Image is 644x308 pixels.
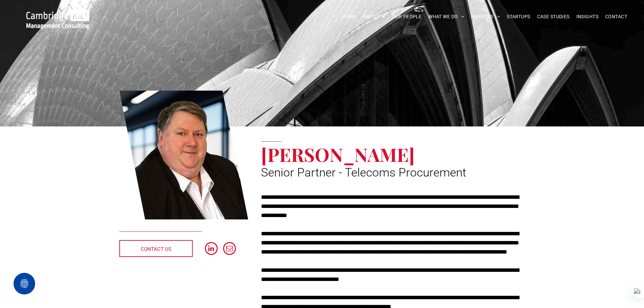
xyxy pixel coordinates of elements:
[119,240,193,257] a: CONTACT US
[26,10,89,18] a: Your Business Transformed | Cambridge Management Consulting
[205,242,218,257] a: linkedin
[141,241,171,258] span: CONTACT US
[223,242,236,257] a: email
[119,90,248,221] a: Telecoms | Eric Green | Senior Partner - Telecoms Procurement
[425,11,468,22] a: WHAT WE DO
[360,11,389,22] a: ABOUT
[503,11,533,22] a: STARTUPS
[389,11,425,22] a: OUR PEOPLE
[339,11,360,22] a: HOME
[261,166,466,180] span: Senior Partner - Telecoms Procurement
[261,142,415,167] span: [PERSON_NAME]
[602,11,630,22] a: CONTACT
[468,11,503,22] a: MARKETS
[573,11,602,22] a: INSIGHTS
[534,11,573,22] a: CASE STUDIES
[26,9,89,29] img: Go to Homepage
